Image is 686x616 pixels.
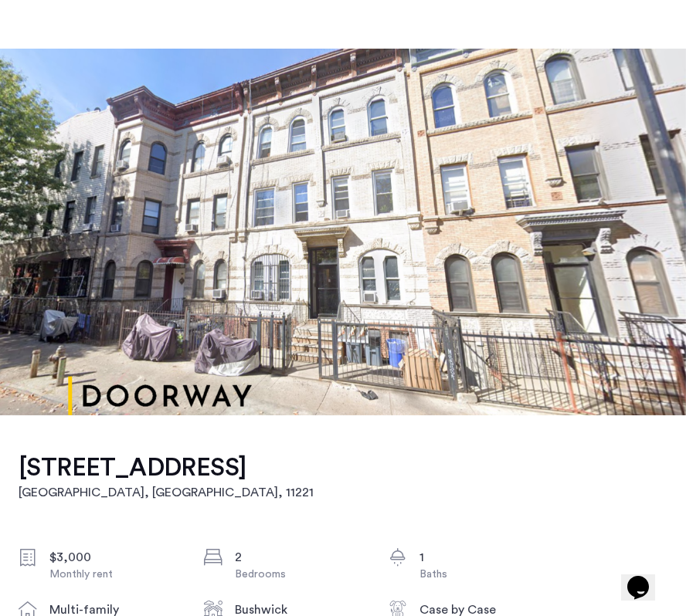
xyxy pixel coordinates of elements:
div: Bedrooms [235,567,365,582]
div: 1 [419,548,549,567]
div: $3,000 [49,548,179,567]
div: Monthly rent [49,567,179,582]
div: 2 [235,548,365,567]
iframe: chat widget [621,554,671,601]
h2: [GEOGRAPHIC_DATA], [GEOGRAPHIC_DATA] , 11221 [19,483,314,502]
a: [STREET_ADDRESS][GEOGRAPHIC_DATA], [GEOGRAPHIC_DATA], 11221 [19,452,314,502]
div: Baths [419,567,549,582]
h1: [STREET_ADDRESS] [19,452,314,483]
